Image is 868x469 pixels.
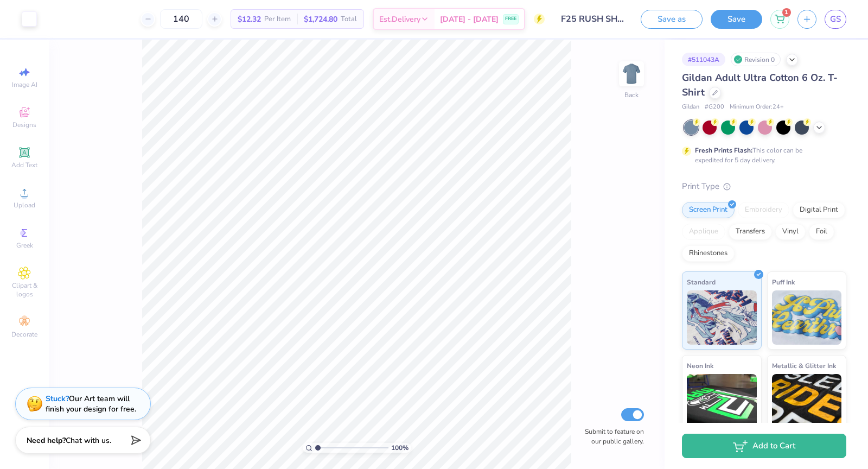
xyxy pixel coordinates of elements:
div: Revision 0 [731,53,781,66]
button: Save as [641,10,703,29]
span: Per Item [264,14,291,25]
span: $1,724.80 [304,14,337,25]
span: Image AI [12,80,37,89]
span: FREE [505,15,516,23]
div: Screen Print [682,202,735,218]
span: Standard [687,276,716,288]
div: Vinyl [775,224,806,240]
label: Submit to feature on our public gallery. [579,427,644,446]
span: Chat with us. [66,435,111,446]
span: Total [341,14,357,25]
span: [DATE] - [DATE] [440,14,499,25]
span: Greek [16,241,33,250]
strong: Stuck? [46,394,69,404]
a: GS [825,10,846,29]
button: Add to Cart [682,434,846,458]
img: Back [621,63,642,85]
span: Designs [12,121,36,129]
img: Neon Ink [687,374,757,428]
span: Est. Delivery [379,14,420,25]
input: Untitled Design [553,8,633,30]
div: Back [624,90,639,100]
span: Neon Ink [687,360,713,371]
img: Metallic & Glitter Ink [772,374,842,428]
strong: Need help? [27,435,66,446]
div: # 511043A [682,53,725,66]
span: Gildan Adult Ultra Cotton 6 Oz. T-Shirt [682,71,838,99]
span: Gildan [682,103,699,112]
span: 1 [782,8,791,17]
div: This color can be expedited for 5 day delivery. [695,145,828,165]
span: Minimum Order: 24 + [730,103,784,112]
div: Embroidery [738,202,789,218]
div: Digital Print [793,202,845,218]
span: Puff Ink [772,276,795,288]
div: Transfers [729,224,772,240]
div: Applique [682,224,725,240]
span: Clipart & logos [5,281,43,299]
button: Save [711,10,762,29]
div: Our Art team will finish your design for free. [46,394,136,414]
span: 100 % [391,443,409,453]
span: # G200 [705,103,724,112]
span: GS [830,13,841,26]
input: – – [160,9,202,29]
span: Metallic & Glitter Ink [772,360,836,371]
span: Decorate [11,330,37,339]
strong: Fresh Prints Flash: [695,146,752,155]
span: $12.32 [238,14,261,25]
img: Puff Ink [772,290,842,345]
span: Add Text [11,161,37,169]
img: Standard [687,290,757,345]
div: Foil [809,224,834,240]
span: Upload [14,201,35,210]
div: Rhinestones [682,245,735,262]
div: Print Type [682,180,846,193]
